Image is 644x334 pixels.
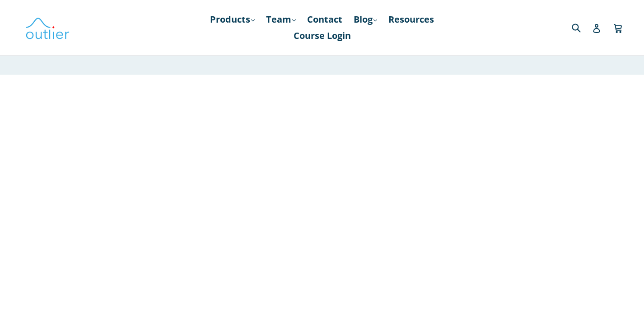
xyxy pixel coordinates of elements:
[349,11,382,28] a: Blog
[205,11,259,28] a: Products
[25,14,70,41] img: Outlier Linguistics
[261,11,300,28] a: Team
[569,18,594,37] input: Search
[384,11,439,28] a: Resources
[303,11,347,28] a: Contact
[289,28,355,44] a: Course Login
